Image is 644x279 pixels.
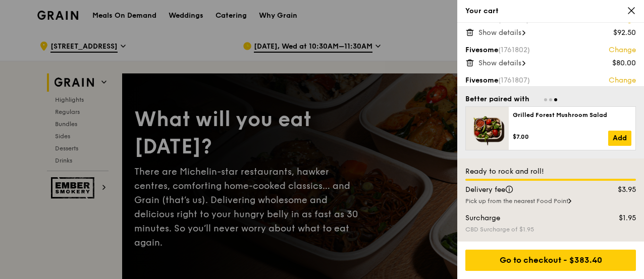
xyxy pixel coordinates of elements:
a: Add [608,131,631,146]
div: Fivesome [465,45,636,55]
div: Your cart [465,6,636,16]
span: (1761802) [498,46,530,54]
span: Go to slide 2 [549,98,552,101]
div: Fivesome [465,75,636,86]
div: $3.95 [597,185,642,195]
span: (1761807) [498,76,530,85]
div: Better paired with [465,94,529,104]
div: Go to checkout - $383.40 [465,250,636,271]
div: Grilled Forest Mushroom Salad [513,111,631,119]
div: $80.00 [612,58,636,68]
span: Go to slide 3 [554,98,557,101]
div: Surcharge [459,213,597,223]
div: $7.00 [513,133,608,141]
span: Show details [478,59,521,67]
a: Change [609,45,636,55]
div: Pick up from the nearest Food Point [465,197,636,205]
a: Change [609,75,636,86]
div: CBD Surcharge of $1.95 [465,225,636,233]
span: Go to slide 1 [544,98,547,101]
div: Ready to rock and roll! [465,167,636,177]
div: $1.95 [597,213,642,223]
span: Show details [478,28,521,37]
div: Delivery fee [459,185,597,195]
div: $92.50 [613,28,636,38]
